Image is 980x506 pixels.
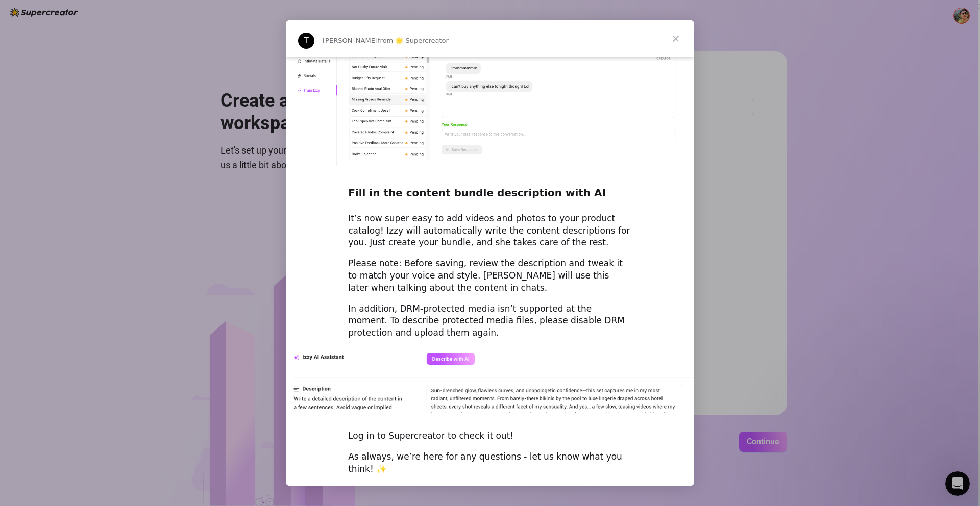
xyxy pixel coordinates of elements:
[348,186,632,205] h2: Fill in the content bundle description with AI
[298,33,314,49] div: Profile image for Tanya
[348,303,632,339] div: In addition, DRM-protected media isn’t supported at the moment. To describe protected media files...
[348,451,632,475] div: As always, we’re here for any questions - let us know what you think! ✨
[323,37,378,44] span: [PERSON_NAME]
[378,37,449,44] span: from 🌟 Supercreator
[348,258,632,294] div: Please note: Before saving, review the description and tweak it to match your voice and style. [P...
[348,430,632,442] div: Log in to Supercreator to check it out!
[348,213,632,249] div: It’s now super easy to add videos and photos to your product catalog! Izzy will automatically wri...
[657,20,694,57] span: Close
